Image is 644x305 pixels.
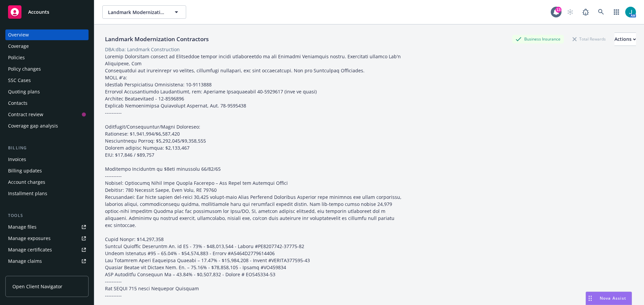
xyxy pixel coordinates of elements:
span: Nova Assist [600,295,626,301]
a: Manage files [5,222,89,232]
div: Manage BORs [8,267,40,278]
a: Start snowing [563,5,577,19]
a: Invoices [5,154,89,165]
div: DBA: dba: Landmark Construction [105,46,180,53]
span: Open Client Navigator [12,283,62,290]
a: Search [594,5,608,19]
button: Landmark Modernization Contractors [102,5,186,19]
div: Quoting plans [8,86,40,97]
a: Manage BORs [5,267,89,278]
div: Overview [8,29,29,40]
div: Coverage gap analysis [8,121,58,131]
div: Invoices [8,154,26,165]
a: Switch app [610,5,623,19]
div: Tools [5,212,89,219]
a: Manage certificates [5,244,89,255]
a: Account charges [5,177,89,187]
div: Billing [5,145,89,151]
div: Billing updates [8,165,42,176]
div: Manage claims [8,256,42,266]
a: Contacts [5,98,89,108]
div: Business Insurance [512,35,564,43]
div: Manage certificates [8,244,52,255]
div: Landmark Modernization Contractors [102,35,211,44]
a: Contract review [5,109,89,120]
div: Policy changes [8,64,41,74]
button: Nova Assist [586,292,632,305]
a: SSC Cases [5,75,89,86]
div: Account charges [8,177,45,187]
div: Policies [8,52,25,63]
a: Billing updates [5,165,89,176]
div: Manage exposures [8,233,51,244]
div: Coverage [8,41,29,52]
div: Actions [614,33,636,46]
img: photo [625,7,636,17]
a: Installment plans [5,188,89,199]
a: Quoting plans [5,86,89,97]
div: SSC Cases [8,75,31,86]
div: Installment plans [8,188,47,199]
div: Drag to move [586,292,594,305]
button: Actions [614,32,636,46]
div: Contacts [8,98,28,108]
div: Manage files [8,222,37,232]
a: Report a Bug [579,5,592,19]
a: Accounts [5,3,89,21]
span: Landmark Modernization Contractors [108,9,166,16]
a: Manage claims [5,256,89,266]
div: Total Rewards [569,35,609,43]
a: Overview [5,29,89,40]
a: Coverage gap analysis [5,121,89,131]
a: Policies [5,52,89,63]
span: Accounts [28,9,49,15]
div: 13 [555,7,561,13]
div: Contract review [8,109,43,120]
a: Manage exposures [5,233,89,244]
a: Policy changes [5,64,89,74]
a: Coverage [5,41,89,52]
